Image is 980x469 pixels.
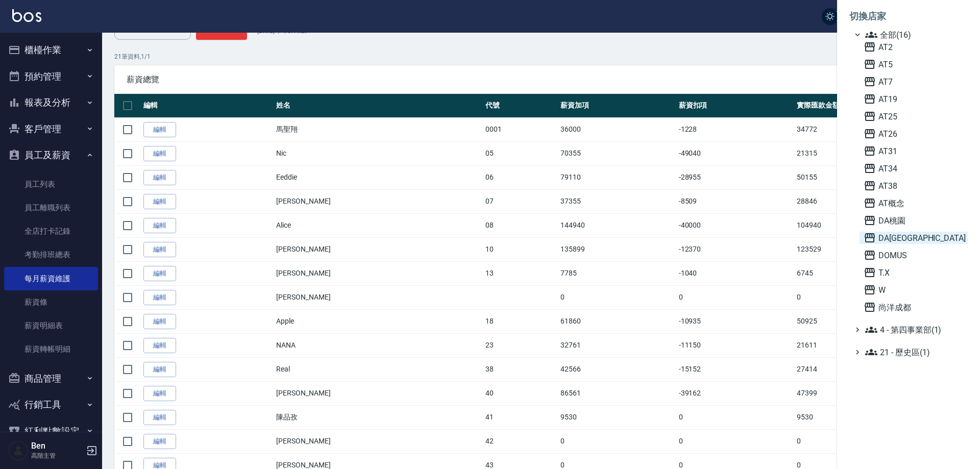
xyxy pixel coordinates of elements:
[864,214,964,227] span: DA桃園
[864,41,964,53] span: AT2
[865,29,964,41] span: 全部(16)
[864,249,964,261] span: DOMUS
[864,145,964,157] span: AT31
[864,301,964,313] span: 尚洋成都
[864,284,964,296] span: W
[864,266,964,279] span: T.X
[864,128,964,140] span: AT26
[865,346,964,358] span: 21 - 歷史區(1)
[864,232,964,244] span: DA[GEOGRAPHIC_DATA]
[865,324,964,336] span: 4 - 第四事業部(1)
[864,162,964,175] span: AT34
[864,180,964,192] span: AT38
[864,58,964,70] span: AT5
[864,110,964,122] span: AT25
[849,4,968,29] li: 切換店家
[864,76,964,88] span: AT7
[864,197,964,209] span: AT概念
[864,93,964,105] span: AT19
